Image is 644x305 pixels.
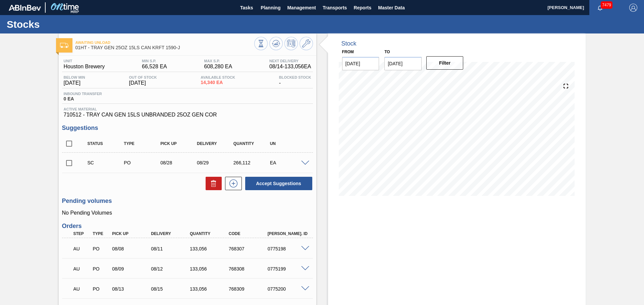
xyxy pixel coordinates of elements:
span: [DATE] [129,80,157,86]
img: TNhmsLtSVTkK8tSr43FrP2fwEKptu5GPRR3wAAAABJRU5ErkJggg== [9,5,41,11]
span: Out Of Stock [129,75,157,79]
div: 768308 [227,266,271,272]
input: mm/dd/yyyy [342,57,379,70]
div: 133,056 [188,246,232,251]
span: 7479 [601,1,612,9]
div: 0775198 [266,246,310,251]
div: - [277,75,313,86]
label: From [342,50,354,54]
div: [PERSON_NAME]. ID [266,231,310,236]
div: 0775200 [266,286,310,292]
div: Awaiting Unload [72,241,92,256]
span: 66,528 EA [142,64,167,70]
p: AU [73,286,90,292]
button: Schedule Inventory [284,37,298,50]
div: Quantity [188,231,232,236]
div: Purchase order [91,286,111,292]
div: 08/28/2025 [159,160,199,165]
img: Ícone [60,43,68,48]
div: UN [268,141,309,146]
div: Delivery [195,141,236,146]
span: 0 EA [64,96,102,101]
label: to [384,50,390,54]
div: Delete Suggestions [202,177,222,190]
span: Available Stock [201,75,235,79]
span: Tasks [239,4,254,12]
div: 768309 [227,286,271,292]
div: Awaiting Unload [72,261,92,276]
div: Suggestion Created [86,160,126,165]
span: Reports [354,4,371,12]
span: 08/14 - 133,056 EA [269,64,311,70]
button: Stocks Overview [254,37,268,50]
div: Accept Suggestions [242,176,313,191]
div: Stock [341,40,357,47]
div: Pick up [110,231,154,236]
span: Below Min [64,75,85,79]
div: 133,056 [188,266,232,272]
button: Notifications [589,3,611,12]
span: [DATE] [64,80,85,86]
div: Status [86,141,126,146]
div: Code [227,231,271,236]
span: Master Data [378,4,405,12]
input: mm/dd/yyyy [384,57,422,70]
div: 08/15/2025 [149,286,193,292]
button: Accept Suggestions [245,177,312,190]
div: Type [122,141,163,146]
h3: Orders [62,223,313,230]
p: AU [73,266,90,272]
span: Active Material [64,107,311,111]
div: 08/08/2025 [110,246,154,251]
div: Purchase order [91,246,111,251]
span: Inbound Transfer [64,92,102,96]
div: Purchase order [91,266,111,272]
img: Logout [629,4,637,12]
div: EA [268,160,309,165]
div: 08/09/2025 [110,266,154,272]
h3: Pending volumes [62,198,313,205]
p: No Pending Volumes [62,210,313,216]
span: Transports [323,4,347,12]
button: Filter [426,56,464,70]
div: 08/29/2025 [195,160,236,165]
div: 266,112 [232,160,272,165]
span: 710512 - TRAY CAN GEN 15LS UNBRANDED 25OZ GEN COR [64,112,311,118]
div: 133,056 [188,286,232,292]
span: MAX S.P. [204,59,232,63]
div: New suggestion [222,177,242,190]
div: Purchase order [122,160,163,165]
div: 08/12/2025 [149,266,193,272]
div: Pick up [159,141,199,146]
div: Step [72,231,92,236]
span: Unit [64,59,105,63]
span: Blocked Stock [279,75,311,79]
div: Delivery [149,231,193,236]
div: Awaiting Unload [72,282,92,296]
div: Quantity [232,141,272,146]
span: 608,280 EA [204,64,232,70]
div: 768307 [227,246,271,251]
button: Update Chart [269,37,283,50]
span: 01HT - TRAY GEN 25OZ 15LS CAN KRFT 1590-J [75,45,254,50]
span: Management [287,4,316,12]
span: Houston Brewery [64,64,105,70]
div: Type [91,231,111,236]
span: 14,340 EA [201,80,235,85]
div: 08/13/2025 [110,286,154,292]
div: 0775199 [266,266,310,272]
h1: Stocks [7,20,126,28]
span: Planning [261,4,280,12]
button: Go to Master Data / General [300,37,313,50]
span: Next Delivery [269,59,311,63]
p: AU [73,246,90,251]
h3: Suggestions [62,125,313,132]
span: Awaiting Unload [75,41,254,45]
div: 08/11/2025 [149,246,193,251]
span: MIN S.P. [142,59,167,63]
